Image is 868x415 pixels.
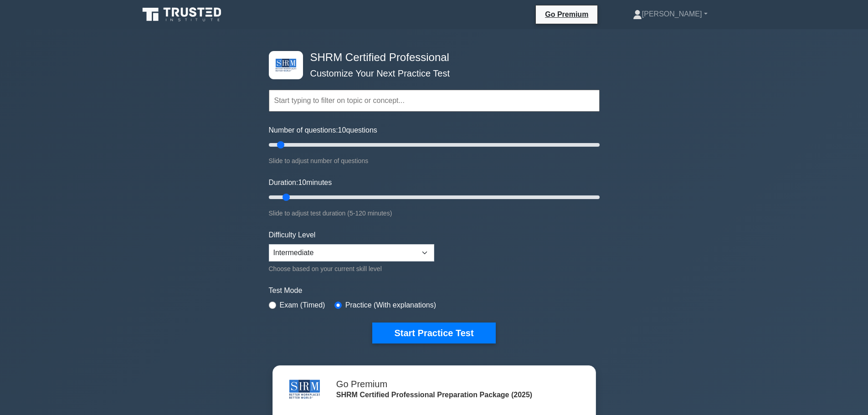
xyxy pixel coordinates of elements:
[269,208,600,219] div: Slide to adjust test duration (5-120 minutes)
[269,177,332,188] label: Duration: minutes
[269,155,600,166] div: Slide to adjust number of questions
[269,285,600,296] label: Test Mode
[269,125,377,136] label: Number of questions: questions
[280,300,325,311] label: Exam (Timed)
[269,90,600,112] input: Start typing to filter on topic or concept...
[338,126,346,134] span: 10
[539,9,594,20] a: Go Premium
[372,323,495,343] button: Start Practice Test
[269,230,316,241] label: Difficulty Level
[345,300,436,311] label: Practice (With explanations)
[269,263,434,274] div: Choose based on your current skill level
[307,51,555,64] h4: SHRM Certified Professional
[298,179,306,186] span: 10
[611,5,729,23] a: [PERSON_NAME]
